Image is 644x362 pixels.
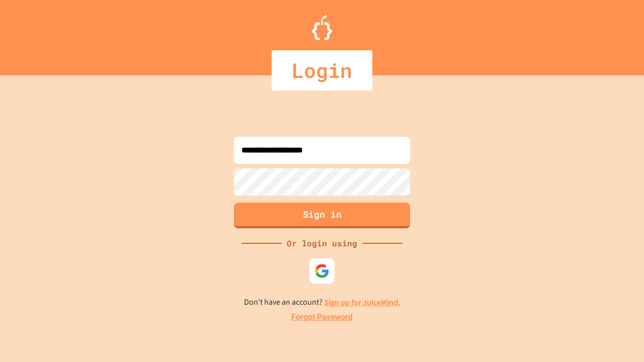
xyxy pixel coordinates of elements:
div: Login [272,50,372,90]
p: Don't have an account? [244,296,400,309]
a: Forgot Password [291,311,353,323]
a: Sign up for JuiceMind. [324,297,400,308]
img: Logo.svg [312,15,332,40]
button: Sign in [234,203,410,228]
div: Or login using [282,237,362,249]
img: google-icon.svg [314,263,330,279]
